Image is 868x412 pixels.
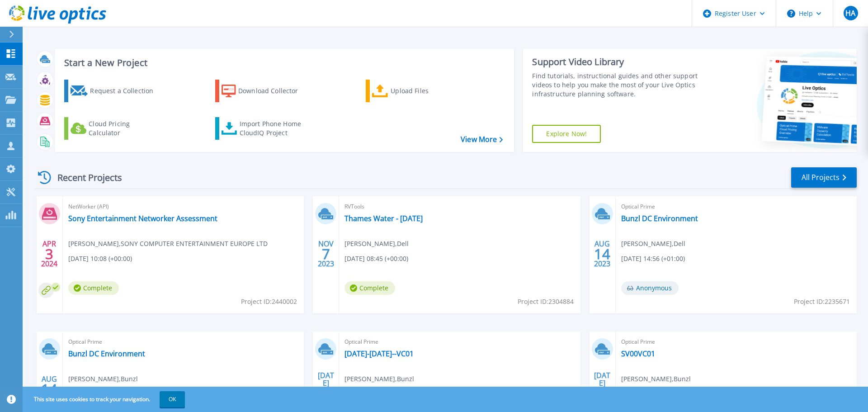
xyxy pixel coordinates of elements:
[68,239,268,249] span: [PERSON_NAME] , SONY COMPUTER ENTERTAINMENT EUROPE LTD
[621,254,685,264] span: [DATE] 14:56 (+01:00)
[344,202,575,212] span: RVTools
[238,82,311,100] div: Download Collector
[621,214,698,223] a: Bunzl DC Environment
[41,373,58,406] div: AUG 2023
[317,373,335,406] div: [DATE] 2023
[344,281,395,295] span: Complete
[791,167,857,188] a: All Projects
[317,237,335,270] div: NOV 2023
[794,297,850,307] span: Project ID: 2235671
[45,250,53,258] span: 3
[594,237,611,270] div: AUG 2023
[845,9,855,17] span: HA
[621,202,851,212] span: Optical Prime
[594,250,610,258] span: 14
[322,250,330,258] span: 7
[68,281,119,295] span: Complete
[68,214,217,223] a: Sony Entertainment Networker Assessment
[532,71,702,99] div: Find tutorials, instructional guides and other support videos to help you make the most of your L...
[25,391,185,407] span: This site uses cookies to track your navigation.
[240,119,310,137] div: Import Phone Home CloudIQ Project
[89,119,161,137] div: Cloud Pricing Calculator
[621,374,691,384] span: [PERSON_NAME] , Bunzl
[64,117,165,140] a: Cloud Pricing Calculator
[344,254,408,264] span: [DATE] 08:45 (+00:00)
[90,82,162,100] div: Request a Collection
[68,254,132,264] span: [DATE] 10:08 (+00:00)
[41,385,57,393] span: 14
[68,374,138,384] span: [PERSON_NAME] , Bunzl
[344,337,575,347] span: Optical Prime
[621,239,685,249] span: [PERSON_NAME] , Dell
[215,80,316,102] a: Download Collector
[68,349,145,358] a: Bunzl DC Environment
[532,125,601,143] a: Explore Now!
[594,373,611,406] div: [DATE] 2023
[68,337,298,347] span: Optical Prime
[344,349,414,358] a: [DATE]-[DATE]--VC01
[621,281,679,295] span: Anonymous
[64,58,503,68] h3: Start a New Project
[35,166,134,189] div: Recent Projects
[461,135,503,144] a: View More
[41,237,58,270] div: APR 2024
[532,56,702,68] div: Support Video Library
[366,80,467,102] a: Upload Files
[344,239,409,249] span: [PERSON_NAME] , Dell
[344,374,414,384] span: [PERSON_NAME] , Bunzl
[241,297,297,307] span: Project ID: 2440002
[344,214,423,223] a: Thames Water - [DATE]
[621,337,851,347] span: Optical Prime
[68,202,298,212] span: NetWorker (API)
[160,391,185,407] button: OK
[64,80,165,102] a: Request a Collection
[391,82,463,100] div: Upload Files
[621,349,655,358] a: SV00VC01
[518,297,574,307] span: Project ID: 2304884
